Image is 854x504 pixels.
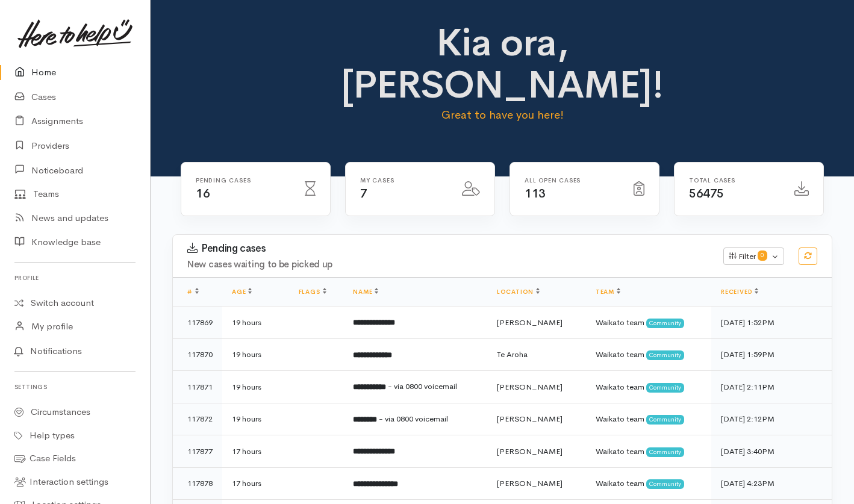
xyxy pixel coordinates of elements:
[196,186,210,201] span: 16
[187,243,709,255] h3: Pending cases
[341,107,664,123] p: Great to have you here!
[586,371,711,403] td: Waikato team
[360,177,447,184] h6: My cases
[360,186,367,201] span: 7
[388,381,457,391] span: - via 0800 voicemail
[711,467,832,500] td: [DATE] 4:23PM
[646,415,684,425] span: Community
[173,306,222,339] td: 117869
[525,186,546,201] span: 113
[14,270,136,286] h6: Profile
[689,186,724,201] span: 56475
[586,338,711,371] td: Waikato team
[196,177,290,184] h6: Pending cases
[497,288,540,296] a: Location
[187,260,709,270] h4: New cases waiting to be picked up
[711,306,832,339] td: [DATE] 1:52PM
[689,177,780,184] h6: Total cases
[525,177,619,184] h6: All Open cases
[646,447,684,457] span: Community
[586,435,711,468] td: Waikato team
[711,435,832,468] td: [DATE] 3:40PM
[646,383,684,393] span: Community
[723,247,784,266] button: Filter0
[232,288,252,296] a: Age
[497,478,563,488] span: [PERSON_NAME]
[497,382,563,392] span: [PERSON_NAME]
[586,306,711,339] td: Waikato team
[497,317,563,328] span: [PERSON_NAME]
[299,288,326,296] a: Flags
[596,288,620,296] a: Team
[222,403,289,435] td: 19 hours
[497,349,528,359] span: Te Aroha
[646,479,684,489] span: Community
[222,435,289,468] td: 17 hours
[187,288,199,296] a: #
[711,371,832,403] td: [DATE] 2:11PM
[646,319,684,328] span: Community
[721,288,758,296] a: Received
[222,306,289,339] td: 19 hours
[173,467,222,500] td: 117878
[758,250,767,260] span: 0
[173,371,222,403] td: 117871
[353,288,378,296] a: Name
[711,403,832,435] td: [DATE] 2:12PM
[222,338,289,371] td: 19 hours
[586,467,711,500] td: Waikato team
[14,379,136,395] h6: Settings
[341,22,664,107] h1: Kia ora, [PERSON_NAME]!
[497,446,563,456] span: [PERSON_NAME]
[173,338,222,371] td: 117870
[173,403,222,435] td: 117872
[497,414,563,424] span: [PERSON_NAME]
[222,467,289,500] td: 17 hours
[711,338,832,371] td: [DATE] 1:59PM
[222,371,289,403] td: 19 hours
[379,414,448,424] span: - via 0800 voicemail
[646,350,684,360] span: Community
[173,435,222,468] td: 117877
[586,403,711,435] td: Waikato team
